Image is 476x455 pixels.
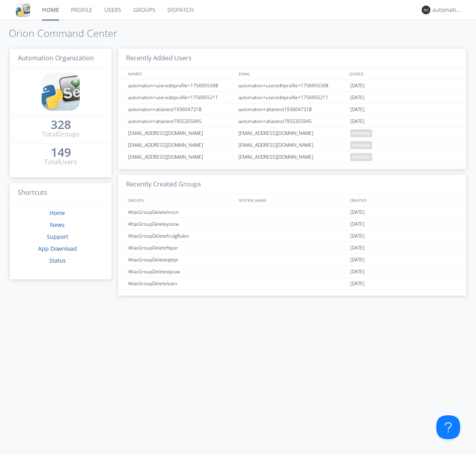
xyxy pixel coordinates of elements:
a: AtlasGroupDeletewjzuw[DATE] [118,266,466,278]
div: GROUPS [126,194,235,206]
a: automation+usereditprofile+1756955398automation+usereditprofile+1756955398[DATE] [118,80,466,92]
div: [EMAIL_ADDRESS][DOMAIN_NAME] [126,139,236,151]
div: automation+atlastest1936047318 [126,104,236,115]
span: pending [350,153,372,161]
div: automation+usereditprofile+1756955211 [126,92,236,103]
div: AtlasGroupDeletefbpxr [126,242,236,253]
iframe: Toggle Customer Support [436,415,460,439]
div: automation+atlastest1936047318 [236,104,348,115]
span: [DATE] [350,266,365,278]
div: AtlasGroupDeletewjzuw [126,266,236,277]
div: CREATED [347,194,459,206]
span: Automation Organization [18,54,94,62]
div: NAMES [126,68,235,79]
div: SYSTEM_NAME [237,194,347,206]
div: Total Users [44,157,77,167]
div: [EMAIL_ADDRESS][DOMAIN_NAME] [126,127,236,139]
div: AtlasGroupDeleteyiozw [126,218,236,230]
span: pending [350,129,372,137]
a: [EMAIL_ADDRESS][DOMAIN_NAME][EMAIL_ADDRESS][DOMAIN_NAME]pending [118,151,466,163]
span: [DATE] [350,104,365,115]
div: [EMAIL_ADDRESS][DOMAIN_NAME] [236,151,348,163]
div: automation+usereditprofile+1756955211 [236,92,348,103]
img: cddb5a64eb264b2086981ab96f4c1ba7 [16,3,30,17]
div: AtlasGroupDeletefculgRubin [126,230,236,242]
span: [DATE] [350,115,365,127]
a: [EMAIL_ADDRESS][DOMAIN_NAME][EMAIL_ADDRESS][DOMAIN_NAME]pending [118,139,466,151]
span: [DATE] [350,80,365,92]
span: pending [350,141,372,149]
div: automation+atlastest7955355945 [126,115,236,127]
div: 149 [51,148,71,156]
div: AtlasGroupDeleteqbtpr [126,254,236,265]
div: AtlasGroupDeleteloarx [126,278,236,289]
h3: Shortcuts [10,183,111,203]
a: automation+atlastest7955355945automation+atlastest7955355945[DATE] [118,115,466,127]
a: App Download [38,245,77,252]
a: 149 [51,148,71,157]
a: Home [50,209,65,217]
a: AtlasGroupDeleteyiozw[DATE] [118,218,466,230]
span: [DATE] [350,218,365,230]
div: [EMAIL_ADDRESS][DOMAIN_NAME] [236,127,348,139]
span: [DATE] [350,206,365,218]
img: 373638.png [422,6,430,14]
a: automation+usereditprofile+1756955211automation+usereditprofile+1756955211[DATE] [118,92,466,104]
div: [EMAIL_ADDRESS][DOMAIN_NAME] [126,151,236,163]
span: [DATE] [350,254,365,266]
a: AtlasGroupDeletelnnsn[DATE] [118,206,466,218]
div: automation+atlas0004 [432,6,462,14]
div: automation+atlastest7955355945 [236,115,348,127]
a: Status [49,257,66,264]
a: AtlasGroupDeleteloarx[DATE] [118,278,466,290]
a: automation+atlastest1936047318automation+atlastest1936047318[DATE] [118,104,466,115]
div: automation+usereditprofile+1756955398 [126,80,236,91]
h3: Recently Added Users [118,49,466,68]
div: 328 [51,121,71,129]
div: JOINED [347,68,459,79]
span: [DATE] [350,278,365,290]
a: AtlasGroupDeletefbpxr[DATE] [118,242,466,254]
a: AtlasGroupDeletefculgRubin[DATE] [118,230,466,242]
a: Support [47,233,68,240]
div: automation+usereditprofile+1756955398 [236,80,348,91]
span: [DATE] [350,242,365,254]
a: News [50,221,65,228]
div: [EMAIL_ADDRESS][DOMAIN_NAME] [236,139,348,151]
span: [DATE] [350,230,365,242]
div: Total Groups [42,130,80,139]
div: EMAIL [237,68,347,79]
a: AtlasGroupDeleteqbtpr[DATE] [118,254,466,266]
img: cddb5a64eb264b2086981ab96f4c1ba7 [42,73,80,111]
div: AtlasGroupDeletelnnsn [126,206,236,218]
span: [DATE] [350,92,365,104]
a: [EMAIL_ADDRESS][DOMAIN_NAME][EMAIL_ADDRESS][DOMAIN_NAME]pending [118,127,466,139]
a: 328 [51,121,71,130]
h3: Recently Created Groups [118,175,466,194]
